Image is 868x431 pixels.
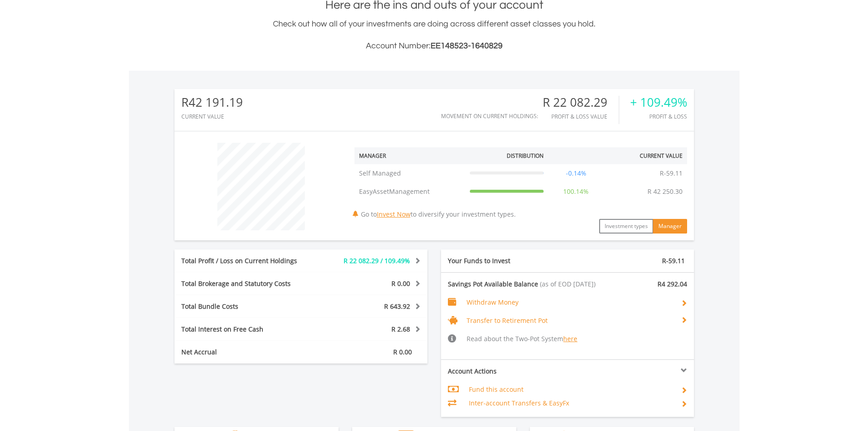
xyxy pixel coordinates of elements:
[181,96,243,109] div: R42 191.19
[662,256,685,265] span: R-59.11
[431,42,503,50] span: EE148523-1640829
[441,367,568,376] div: Account Actions
[348,138,694,234] div: Go to to diversify your investment types.
[540,280,596,288] span: (as of EOD [DATE])
[344,256,410,265] span: R 22 082.29 / 109.49%
[377,210,411,218] a: Invest Now
[175,348,322,357] div: Net Accrual
[653,219,687,234] button: Manager
[393,348,412,356] span: R 0.00
[467,334,577,343] span: Read about the Two-Pot System
[354,164,465,182] td: Self Managed
[655,164,687,182] td: R-59.11
[354,182,465,201] td: EasyAssetManagement
[543,96,619,109] div: R 22 082.29
[175,40,694,52] h3: Account Number:
[175,325,322,334] div: Total Interest on Free Cash
[643,182,687,201] td: R 42 250.30
[548,182,604,201] td: 100.14%
[543,114,619,119] div: Profit & Loss Value
[467,298,519,306] span: Withdraw Money
[175,279,322,288] div: Total Brokerage and Statutory Costs
[604,147,687,164] th: Current Value
[391,279,410,288] span: R 0.00
[384,302,410,311] span: R 643.92
[631,280,694,289] div: R4 292.04
[354,147,465,164] th: Manager
[507,152,544,160] div: Distribution
[467,316,548,325] span: Transfer to Retirement Pot
[630,114,687,119] div: Profit & Loss
[441,113,538,119] div: Movement on Current Holdings:
[548,164,604,182] td: -0.14%
[441,256,568,265] div: Your Funds to Invest
[599,219,653,234] button: Investment types
[181,114,243,119] div: CURRENT VALUE
[175,256,322,265] div: Total Profit / Loss on Current Holdings
[175,18,694,52] div: Check out how all of your investments are doing across different asset classes you hold.
[630,96,687,109] div: + 109.49%
[175,302,322,311] div: Total Bundle Costs
[391,325,410,333] span: R 2.68
[469,396,673,410] td: Inter-account Transfers & EasyFx
[563,334,577,343] a: here
[448,280,538,288] span: Savings Pot Available Balance
[469,383,673,396] td: Fund this account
